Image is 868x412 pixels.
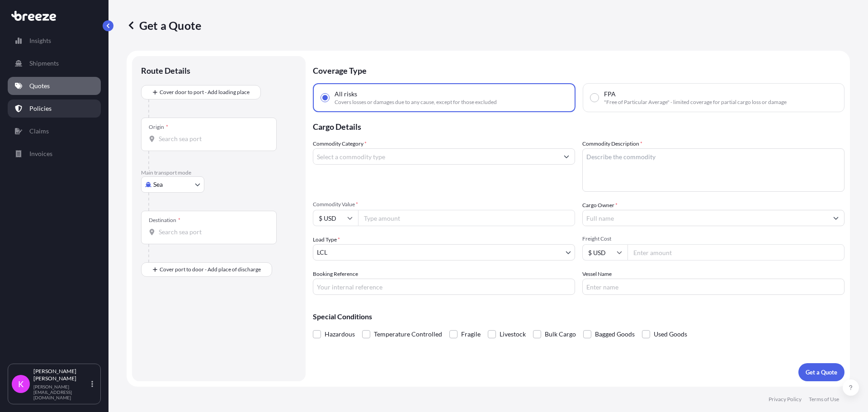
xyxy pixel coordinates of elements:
[29,127,49,136] p: Claims
[582,270,612,279] label: Vessel Name
[313,244,575,260] button: LCL
[558,148,575,165] button: Show suggestions
[806,368,837,377] p: Get a Quote
[8,77,101,95] a: Quotes
[798,363,844,381] button: Get a Quote
[153,180,163,189] span: Sea
[159,227,265,237] input: Destination
[149,123,168,131] div: Origin
[29,81,50,90] p: Quotes
[8,32,101,50] a: Insights
[160,265,261,274] span: Cover port to door - Add place of discharge
[313,56,844,83] p: Coverage Type
[141,262,272,277] button: Cover port to door - Add place of discharge
[29,36,51,45] p: Insights
[8,122,101,140] a: Claims
[654,327,687,341] span: Used Goods
[582,279,844,295] input: Enter name
[500,327,526,341] span: Livestock
[141,176,204,193] button: Select transport
[313,139,367,148] label: Commodity Category
[335,99,497,106] span: Covers losses or damages due to any cause, except for those excluded
[159,134,265,143] input: Origin
[29,149,52,158] p: Invoices
[141,169,297,176] p: Main transport mode
[545,327,576,341] span: Bulk Cargo
[18,379,24,388] span: K
[828,210,844,226] button: Show suggestions
[317,248,327,257] span: LCL
[461,327,481,341] span: Fragile
[809,396,839,403] a: Terms of Use
[29,59,59,68] p: Shipments
[8,99,101,118] a: Policies
[313,112,844,139] p: Cargo Details
[627,244,844,260] input: Enter amount
[590,94,599,102] input: FPA"Free of Particular Average" - limited coverage for partial cargo loss or damage
[595,327,635,341] span: Bagged Goods
[358,210,575,226] input: Type amount
[33,368,90,382] p: [PERSON_NAME] [PERSON_NAME]
[374,327,442,341] span: Temperature Controlled
[313,270,358,279] label: Booking Reference
[582,201,618,210] label: Cargo Owner
[313,279,575,295] input: Your internal reference
[149,217,180,224] div: Destination
[141,85,261,99] button: Cover door to port - Add loading place
[127,18,201,33] p: Get a Quote
[160,88,250,97] span: Cover door to port - Add loading place
[313,201,575,208] span: Commodity Value
[141,65,190,76] p: Route Details
[583,210,828,226] input: Full name
[325,327,355,341] span: Hazardous
[769,396,802,403] a: Privacy Policy
[335,90,357,99] span: All risks
[604,99,787,106] span: "Free of Particular Average" - limited coverage for partial cargo loss or damage
[582,235,844,242] span: Freight Cost
[33,384,90,400] p: [PERSON_NAME][EMAIL_ADDRESS][DOMAIN_NAME]
[321,94,329,102] input: All risksCovers losses or damages due to any cause, except for those excluded
[582,139,642,148] label: Commodity Description
[313,313,844,320] p: Special Conditions
[604,90,616,99] span: FPA
[29,104,52,113] p: Policies
[8,54,101,72] a: Shipments
[313,235,340,244] span: Load Type
[8,145,101,163] a: Invoices
[313,148,558,165] input: Select a commodity type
